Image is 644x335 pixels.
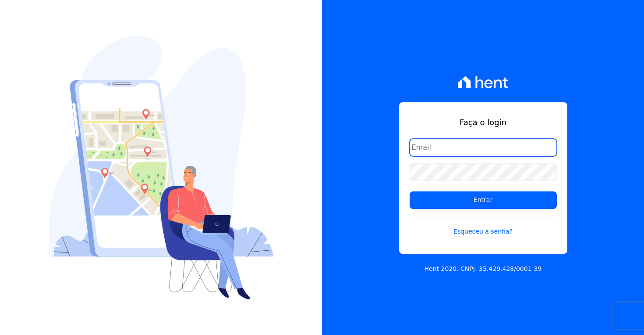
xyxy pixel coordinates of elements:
[410,191,557,209] input: Entrar
[410,139,557,156] input: Email
[49,36,274,299] img: Login
[410,216,557,236] a: Esqueceu a senha?
[410,116,557,128] h1: Faça o login
[425,264,542,274] p: Hent 2020. CNPJ: 35.429.428/0001-39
